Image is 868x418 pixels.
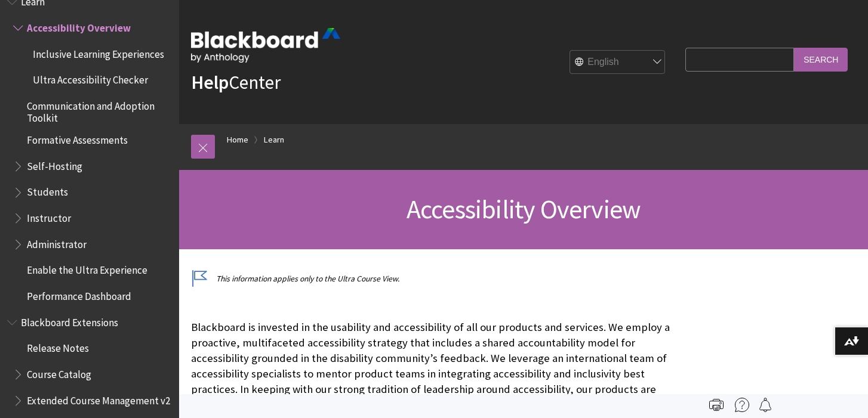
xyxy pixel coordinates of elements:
[27,96,171,124] span: Communication and Adoption Toolkit
[570,51,666,75] select: Site Language Selector
[27,130,128,146] span: Formative Assessments
[27,261,147,277] span: Enable the Ultra Experience
[27,234,87,250] span: Administrator
[227,132,248,147] a: Home
[407,193,641,225] span: Accessibility Overview
[191,70,229,94] strong: Help
[264,132,284,147] a: Learn
[27,339,89,355] span: Release Notes
[758,398,772,412] img: Follow this page
[191,70,281,94] a: HelpCenter
[33,44,164,60] span: Inclusive Learning Experiences
[33,70,148,86] span: Ultra Accessibility Checker
[21,312,118,329] span: Blackboard Extensions
[794,48,848,71] input: Search
[735,398,749,412] img: More help
[27,18,131,34] span: Accessibility Overview
[191,273,679,284] p: This information applies only to the Ultra Course View.
[27,182,68,199] span: Students
[27,364,91,380] span: Course Catalog
[709,398,724,412] img: Print
[27,286,131,302] span: Performance Dashboard
[27,208,71,224] span: Instructor
[27,391,170,407] span: Extended Course Management v2
[191,28,340,63] img: Blackboard by Anthology
[27,156,82,172] span: Self-Hosting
